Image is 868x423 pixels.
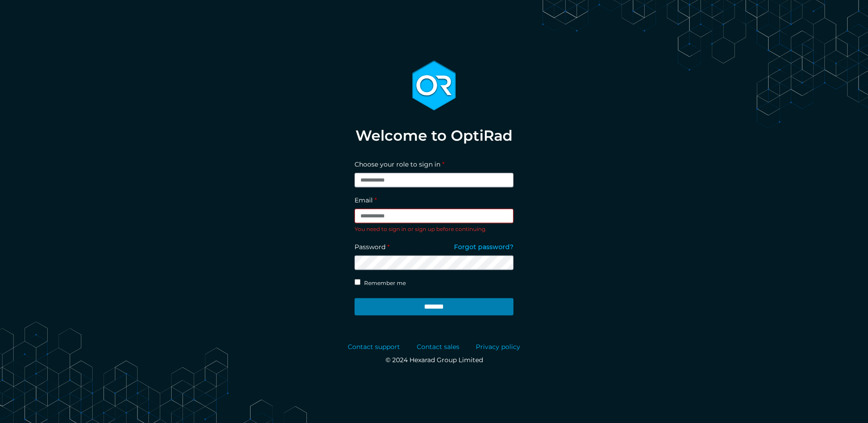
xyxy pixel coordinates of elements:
[364,279,406,287] label: Remember me
[355,160,444,169] label: Choose your role to sign in
[454,242,513,256] a: Forgot password?
[476,342,520,352] a: Privacy policy
[412,60,456,111] img: optirad_logo-13d80ebaeef41a0bd4daa28750046bb8215ff99b425e875e5b69abade74ad868.svg
[355,196,377,205] label: Email
[417,342,459,352] a: Contact sales
[348,342,400,352] a: Contact support
[355,242,390,252] label: Password
[348,355,520,365] p: © 2024 Hexarad Group Limited
[355,226,487,232] span: You need to sign in or sign up before continuing.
